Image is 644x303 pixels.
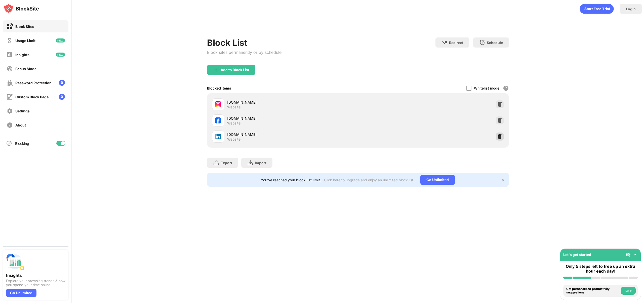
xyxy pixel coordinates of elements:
div: Focus Mode [15,67,36,71]
img: new-icon.svg [56,53,65,57]
div: Let's get started [563,252,591,257]
img: block-on.svg [7,23,13,30]
div: Block sites permanently or by schedule [207,50,281,55]
img: omni-setup-toggle.svg [633,252,638,257]
div: Explore your browsing trends & how you spend your time online [6,279,65,287]
img: favicons [215,134,221,140]
div: [DOMAIN_NAME] [227,132,358,137]
img: logo-blocksite.svg [4,4,39,14]
img: favicons [215,117,221,123]
div: Redirect [449,40,463,45]
img: lock-menu.svg [59,94,65,100]
img: eye-not-visible.svg [626,252,631,257]
img: focus-off.svg [7,66,13,72]
div: Block Sites [15,24,34,29]
div: You’ve reached your block list limit. [261,178,321,182]
div: Website [227,137,240,142]
div: Click here to upgrade and enjoy an unlimited block list. [324,178,414,182]
div: Go Unlimited [420,175,455,185]
div: Custom Block Page [15,95,49,99]
img: lock-menu.svg [59,80,65,86]
div: Go Unlimited [6,289,36,297]
div: Blocked Items [207,86,231,90]
img: insights-off.svg [7,52,13,58]
div: [DOMAIN_NAME] [227,100,358,105]
img: time-usage-off.svg [7,37,13,44]
div: Insights [6,273,65,278]
img: x-button.svg [501,178,505,182]
div: Add to Block List [221,68,249,72]
img: password-protection-off.svg [7,80,13,86]
img: blocking-icon.svg [6,140,12,146]
button: Do it [621,287,636,295]
img: favicons [215,101,221,107]
div: Website [227,121,240,125]
img: customize-block-page-off.svg [7,94,13,100]
div: About [15,123,26,127]
img: about-off.svg [7,122,13,128]
img: new-icon.svg [56,38,65,42]
div: Login [626,7,636,11]
div: Settings [15,109,30,113]
div: Schedule [487,40,503,45]
div: Insights [15,53,29,57]
div: Blocking [15,141,29,146]
div: Whitelist mode [474,86,499,90]
div: animation [580,4,614,14]
div: [DOMAIN_NAME] [227,116,358,121]
div: Block List [207,37,281,48]
div: Get personalized productivity suggestions [566,287,620,294]
div: Website [227,105,240,109]
img: push-insights.svg [6,253,24,271]
div: Only 5 steps left to free up an extra hour each day! [563,264,638,274]
div: Import [255,161,266,165]
div: Export [221,161,232,165]
div: Usage Limit [15,38,35,43]
img: settings-off.svg [7,108,13,114]
div: Password Protection [15,81,52,85]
